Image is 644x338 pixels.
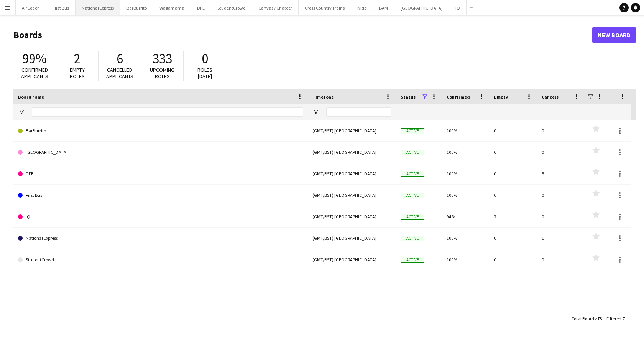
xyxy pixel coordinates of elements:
[153,0,191,15] button: Wagamama
[18,142,303,163] a: [GEOGRAPHIC_DATA]
[308,185,396,206] div: (GMT/BST) [GEOGRAPHIC_DATA]
[16,0,46,15] button: AirCoach
[106,66,133,80] span: Cancelled applicants
[442,249,490,270] div: 100%
[401,236,424,241] span: Active
[537,142,585,163] div: 0
[18,163,303,185] a: DFE
[308,249,396,270] div: (GMT/BST) [GEOGRAPHIC_DATA]
[542,94,559,100] span: Cancels
[308,228,396,249] div: (GMT/BST) [GEOGRAPHIC_DATA]
[401,128,424,134] span: Active
[442,185,490,206] div: 100%
[308,120,396,141] div: (GMT/BST) [GEOGRAPHIC_DATA]
[197,66,212,80] span: Roles [DATE]
[23,50,46,67] span: 99%
[606,311,625,326] div: :
[606,316,621,322] span: Filtered
[442,120,490,141] div: 100%
[447,94,470,100] span: Confirmed
[211,0,252,15] button: StudentCrowd
[490,120,537,141] div: 0
[401,257,424,263] span: Active
[74,50,80,67] span: 2
[191,0,211,15] button: DFE
[401,150,424,155] span: Active
[308,142,396,163] div: (GMT/BST) [GEOGRAPHIC_DATA]
[537,163,585,184] div: 5
[312,94,334,100] span: Timezone
[76,0,120,15] button: National Express
[373,0,394,15] button: BAM
[308,206,396,227] div: (GMT/BST) [GEOGRAPHIC_DATA]
[70,66,85,80] span: Empty roles
[326,107,391,117] input: Timezone Filter Input
[597,316,602,322] span: 73
[401,193,424,198] span: Active
[308,163,396,184] div: (GMT/BST) [GEOGRAPHIC_DATA]
[490,185,537,206] div: 0
[32,107,303,117] input: Board name Filter Input
[449,0,467,15] button: IQ
[537,228,585,249] div: 1
[623,316,625,322] span: 7
[13,29,592,41] h1: Boards
[537,120,585,141] div: 0
[572,311,602,326] div: :
[490,206,537,227] div: 2
[18,206,303,228] a: IQ
[312,109,319,115] button: Open Filter Menu
[490,142,537,163] div: 0
[537,185,585,206] div: 0
[592,27,636,43] a: New Board
[572,316,596,322] span: Total Boards
[442,206,490,227] div: 94%
[442,142,490,163] div: 100%
[18,120,303,142] a: BarBurrito
[202,50,208,67] span: 0
[18,249,303,270] a: StudentCrowd
[18,94,44,100] span: Board name
[537,249,585,270] div: 0
[21,66,48,80] span: Confirmed applicants
[490,249,537,270] div: 0
[153,50,172,67] span: 333
[18,185,303,206] a: First Bus
[442,228,490,249] div: 100%
[442,163,490,184] div: 100%
[252,0,299,15] button: Canvas / Chapter
[401,94,416,100] span: Status
[18,109,25,115] button: Open Filter Menu
[401,214,424,220] span: Active
[494,94,508,100] span: Empty
[351,0,373,15] button: Nido
[490,163,537,184] div: 0
[401,171,424,177] span: Active
[120,0,153,15] button: BarBurrito
[117,50,123,67] span: 6
[537,206,585,227] div: 0
[18,228,303,249] a: National Express
[394,0,449,15] button: [GEOGRAPHIC_DATA]
[299,0,351,15] button: Cross Country Trains
[490,228,537,249] div: 0
[150,66,174,80] span: Upcoming roles
[46,0,76,15] button: First Bus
